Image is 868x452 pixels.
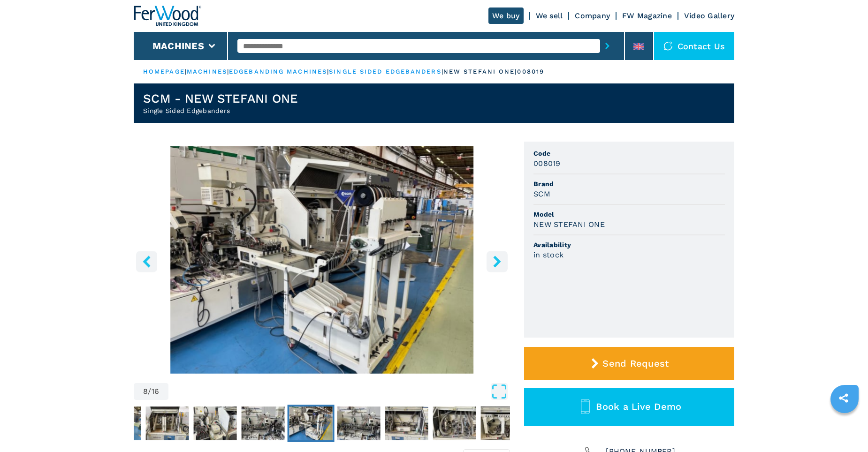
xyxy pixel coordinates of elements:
a: single sided edgebanders [329,68,441,75]
button: submit-button [600,35,615,57]
img: Contact us [663,41,673,51]
span: | [327,68,329,75]
iframe: Chat [828,410,861,445]
h1: SCM - NEW STEFANI ONE [143,91,298,106]
button: Send Request [524,347,734,380]
button: Go to Slide 12 [479,405,526,442]
a: sharethis [832,386,855,410]
span: | [227,68,229,75]
a: Company [575,11,610,20]
span: Availability [533,240,725,249]
button: left-button [136,251,157,272]
button: Go to Slide 10 [383,405,430,442]
button: Go to Slide 5 [144,405,191,442]
img: bd5f73943ebb36e7728e6139dcf79e83 [146,407,189,440]
button: Book a Live Demo [524,388,734,426]
button: Go to Slide 9 [335,405,382,442]
a: Video Gallery [684,11,734,20]
span: Model [533,210,725,219]
span: 16 [152,388,160,395]
span: | [442,68,443,75]
h3: 008019 [533,158,561,169]
a: machines [187,68,227,75]
p: 008019 [517,68,544,76]
button: Open Fullscreen [171,383,508,400]
img: 756f7bddafe69397f8cf7fa1ceecd91c [194,407,237,440]
button: Go to Slide 8 [288,405,335,442]
span: / [148,388,151,395]
img: 3ecb2757ff8196cb10e570f4c3aac31d [337,407,381,440]
span: Book a Live Demo [596,401,681,412]
img: Ferwood [134,6,201,26]
a: We buy [488,8,524,24]
button: Go to Slide 4 [96,405,143,442]
span: Code [533,149,725,158]
button: Go to Slide 11 [431,405,478,442]
img: 3d377829833516d53bc5711926a1e11c [98,407,141,440]
button: Machines [152,40,204,52]
button: Go to Slide 7 [240,405,287,442]
h2: Single Sided Edgebanders [143,106,298,115]
span: Send Request [602,358,669,369]
button: right-button [487,251,508,272]
h3: in stock [533,249,563,260]
a: We sell [536,11,563,20]
a: edgebanding machines [229,68,327,75]
img: e3ff43d1eead2debb28298083044c8c7 [481,407,524,440]
button: Go to Slide 6 [192,405,239,442]
span: | [185,68,187,75]
img: Single Sided Edgebanders SCM NEW STEFANI ONE [134,146,510,374]
img: c70841e3c0929ce42ed20147eb374272 [385,407,428,440]
p: new stefani one | [443,68,518,76]
span: Brand [533,179,725,188]
span: 8 [143,388,148,395]
img: f4cbb96481c280323dafefccb2a73ec8 [433,407,476,440]
h3: NEW STEFANI ONE [533,219,605,230]
a: FW Magazine [622,11,672,20]
a: HOMEPAGE [143,68,185,75]
h3: SCM [533,188,550,199]
img: f8a941216ec6b03123a9ea1262517f18 [289,407,333,440]
div: Go to Slide 8 [134,146,510,374]
img: 28f3ce6e5441830d34bbf492df91dd66 [242,407,285,440]
div: Contact us [654,32,735,60]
